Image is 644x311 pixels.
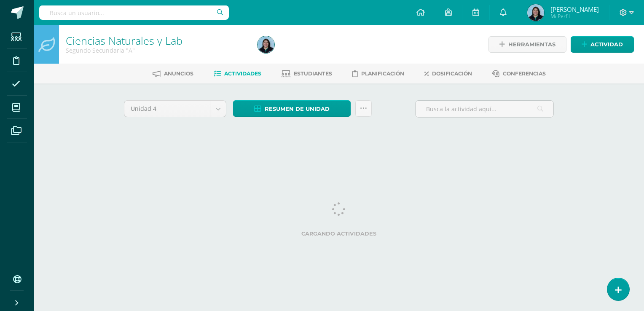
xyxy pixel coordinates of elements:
span: Actividad [590,37,623,52]
a: Estudiantes [282,67,332,80]
a: Herramientas [488,36,566,53]
a: Anuncios [153,67,193,80]
a: Resumen de unidad [233,100,351,117]
span: Anuncios [164,70,193,77]
a: Actividad [571,36,634,53]
a: Planificación [352,67,404,80]
a: Unidad 4 [124,101,226,117]
span: Actividades [224,70,261,77]
input: Busca la actividad aquí... [416,101,553,117]
img: afd8b2c61c88d9f71537f30f7f279c5d.png [258,36,274,53]
span: Dosificación [432,70,472,77]
input: Busca un usuario... [39,5,229,20]
span: Planificación [361,70,404,77]
label: Cargando actividades [124,231,554,237]
span: Estudiantes [294,70,332,77]
a: Conferencias [492,67,546,80]
h1: Ciencias Naturales y Lab [66,35,247,46]
span: [PERSON_NAME] [550,5,599,13]
img: afd8b2c61c88d9f71537f30f7f279c5d.png [527,4,544,21]
div: Segundo Secundaria 'A' [66,46,247,54]
a: Ciencias Naturales y Lab [66,33,182,48]
span: Herramientas [508,37,555,52]
span: Conferencias [503,70,546,77]
span: Resumen de unidad [265,101,330,117]
span: Unidad 4 [131,101,204,117]
a: Dosificación [424,67,472,80]
span: Mi Perfil [550,13,599,20]
a: Actividades [214,67,261,80]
